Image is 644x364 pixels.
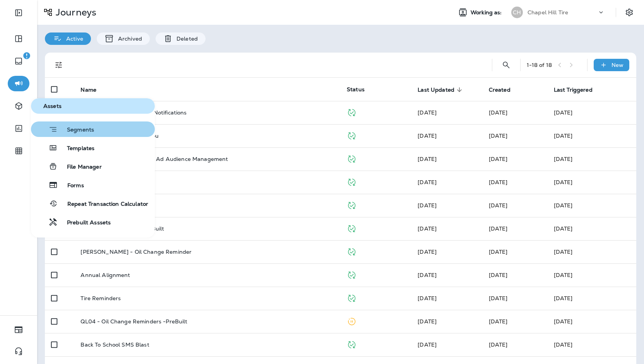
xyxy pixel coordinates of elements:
span: Developer Integrations [418,156,437,162]
span: Templates [58,145,94,152]
button: Settings [622,5,636,19]
span: Published [347,155,356,162]
button: Forms [31,177,155,193]
button: Repeat Transaction Calculator [31,196,155,211]
td: [DATE] [548,263,636,287]
button: Templates [31,140,155,156]
p: Annual Alignment [80,272,130,278]
span: Last Triggered [554,87,593,93]
span: Published [347,132,356,138]
td: [DATE] [548,240,636,263]
span: Published [347,340,356,347]
td: [DATE] [548,310,636,333]
td: [DATE] [548,194,636,217]
p: Back To School SMS Blast [80,342,149,348]
span: Created [489,87,510,93]
span: J-P Scoville [489,272,508,279]
button: Prebuilt Asssets [31,214,155,230]
span: Zachary Nottke [489,248,508,255]
span: Developer Integrations [418,132,437,139]
div: CH [511,7,523,18]
span: Last Updated [418,87,454,93]
div: 1 - 18 of 18 [527,62,552,68]
span: J-P Scoville [489,179,508,186]
span: Published [347,108,356,115]
span: J-P Scoville [489,202,508,209]
span: J-P Scoville [489,109,508,116]
p: QL04 - Oil Change Reminders -PreBuilt [80,318,187,325]
span: J-P Scoville [489,295,508,302]
p: Chapel Hill Tire [528,9,568,15]
button: File Manager [31,159,155,174]
span: J-P Scoville [489,225,508,232]
span: Working as: [471,9,504,16]
td: [DATE] [548,124,636,147]
span: Forms [58,182,84,190]
span: Zachary Nottke [418,341,437,348]
p: Tire Reminders [80,295,121,301]
span: Name [80,87,96,93]
span: J-P Scoville [418,225,437,232]
td: [DATE] [548,147,636,171]
span: Zachary Nottke [418,248,437,255]
span: Published [347,271,356,278]
span: J-P Scoville [489,156,508,162]
span: Paused [347,317,356,324]
p: Deleted [173,36,198,42]
span: Segments [58,126,94,134]
span: Published [347,201,356,208]
span: File Manager [58,164,102,171]
td: [DATE] [548,101,636,124]
td: [DATE] [548,333,636,356]
p: [PERSON_NAME] - Oil Change Reminder [80,249,192,255]
p: Active [62,36,83,42]
td: [DATE] [548,171,636,194]
span: Frank Carreno [489,132,508,139]
button: Segments [31,121,155,137]
p: Journeys [53,7,96,18]
p: Archived [114,36,142,42]
button: Expand Sidebar [8,5,29,21]
span: Published [347,248,356,255]
td: [DATE] [548,287,636,310]
button: Search Journeys [498,57,514,73]
span: Repeat Transaction Calculator [58,201,148,208]
span: J-P Scoville [418,272,437,279]
p: New [611,62,623,68]
span: Prebuilt Asssets [58,219,111,227]
span: Zachary Nottke [418,318,437,325]
span: J-P Scoville [418,109,437,116]
span: Published [347,178,356,185]
span: J-P Scoville [418,295,437,302]
span: Published [347,294,356,301]
button: Assets [31,98,155,114]
span: Status [347,86,365,93]
span: J-P Scoville [418,202,437,209]
span: Zachary Nottke [489,341,508,348]
span: Developer Integrations [418,179,437,186]
td: [DATE] [548,217,636,240]
span: Jason Munk [489,318,508,325]
span: Assets [34,103,152,109]
button: Filters [51,57,67,73]
span: Published [347,224,356,231]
